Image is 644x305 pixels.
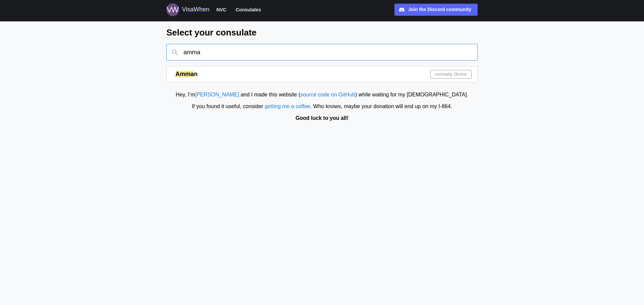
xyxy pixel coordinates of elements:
[394,4,478,16] a: Join the Discord community
[3,91,641,99] div: Hey, I’m and I made this website ( ) while waiting for my [DEMOGRAPHIC_DATA].
[213,5,229,14] button: NVC
[233,5,264,14] button: Consulates
[300,92,355,97] a: source code on GitHub
[408,6,471,13] div: Join the Discord community
[194,71,198,77] span: n
[195,92,239,97] a: [PERSON_NAME]
[3,114,641,123] div: Good luck to you all!
[182,5,209,14] div: VisaWhen
[166,3,209,16] a: Logo for VisaWhen VisaWhen
[166,27,478,39] h2: Select your consulate
[166,44,478,61] input: Atlantis
[175,71,194,77] mark: Amma
[265,103,310,109] a: getting me a coffee
[236,6,261,14] span: Consulates
[435,70,467,78] span: normally 2K /mo
[166,3,179,16] img: Logo for VisaWhen
[216,6,226,14] span: NVC
[166,66,478,83] a: Ammannormally 2K/mo
[3,102,641,111] div: If you found it useful, consider . Who knows, maybe your donation will end up on my I‑864.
